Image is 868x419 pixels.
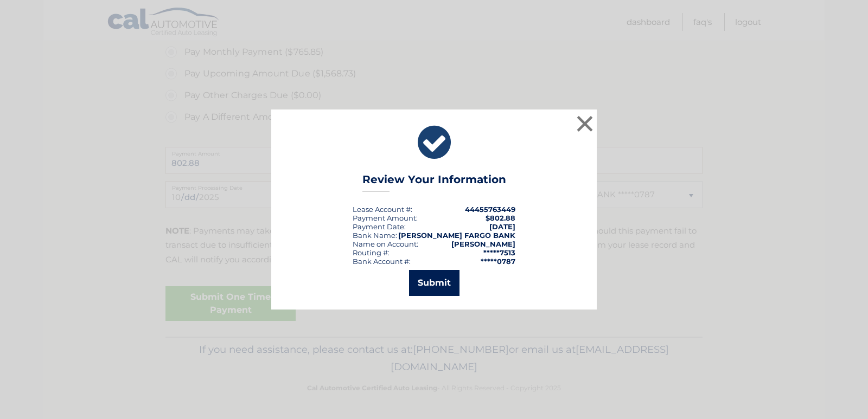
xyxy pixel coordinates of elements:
[409,270,459,296] button: Submit
[353,257,411,266] div: Bank Account #:
[353,248,390,257] div: Routing #:
[353,231,397,240] div: Bank Name:
[353,205,412,214] div: Lease Account #:
[353,214,418,222] div: Payment Amount:
[353,222,404,231] span: Payment Date
[574,113,596,134] button: ×
[451,240,515,248] strong: [PERSON_NAME]
[353,240,418,248] div: Name on Account:
[465,205,515,214] strong: 44455763449
[398,231,515,240] strong: [PERSON_NAME] FARGO BANK
[486,214,515,222] span: $802.88
[353,222,406,231] div: :
[489,222,515,231] span: [DATE]
[362,173,506,192] h3: Review Your Information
